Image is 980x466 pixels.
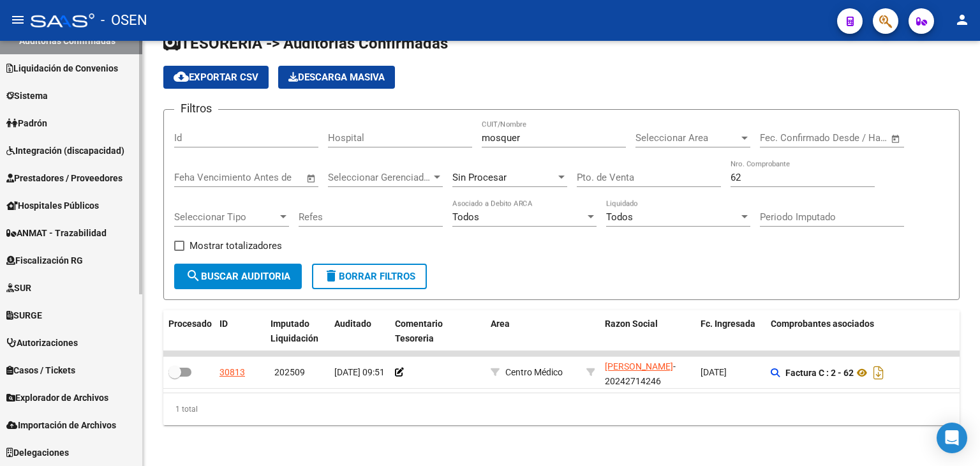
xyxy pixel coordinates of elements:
datatable-header-cell: ID [214,310,265,352]
button: Buscar Auditoria [174,264,302,289]
span: Procesado [168,319,212,329]
span: Sistema [6,89,48,103]
mat-icon: cloud_download [174,69,189,84]
datatable-header-cell: Razon Social [600,310,695,352]
button: Borrar Filtros [312,264,427,289]
span: Fiscalización RG [6,253,83,267]
datatable-header-cell: Comprobantes asociados [766,310,957,352]
app-download-masive: Descarga masiva de comprobantes (adjuntos) [278,66,395,89]
mat-icon: search [186,268,201,283]
strong: Factura C : 2 - 62 [785,368,854,378]
span: [DATE] 09:51 [334,367,385,377]
span: Integración (discapacidad) [6,144,124,158]
input: Fecha inicio [760,132,812,144]
button: Descarga Masiva [278,66,395,89]
div: 30813 [219,365,245,380]
datatable-header-cell: Procesado [163,310,214,352]
span: Borrar Filtros [323,271,415,282]
span: Razon Social [605,319,658,329]
span: ID [219,319,228,329]
span: SURGE [6,308,42,322]
span: Padrón [6,116,47,130]
div: - 20242714246 [605,359,690,386]
datatable-header-cell: Comentario Tesoreria [390,310,486,352]
span: [PERSON_NAME] [605,361,673,372]
span: 202509 [274,367,305,377]
span: Comprobantes asociados [771,319,874,329]
datatable-header-cell: Auditado [329,310,390,352]
span: Mostrar totalizadores [189,238,282,253]
button: Open calendar [304,171,319,186]
span: Exportar CSV [174,71,258,83]
span: ANMAT - Trazabilidad [6,226,107,240]
span: Buscar Auditoria [186,271,290,282]
input: Fecha fin [823,132,885,144]
div: Open Intercom Messenger [937,423,967,453]
mat-icon: person [954,12,970,27]
div: 1 total [163,393,960,425]
span: Autorizaciones [6,336,78,350]
datatable-header-cell: Fc. Ingresada [695,310,766,352]
span: Explorador de Archivos [6,391,108,405]
span: SUR [6,281,31,295]
span: Seleccionar Tipo [174,211,278,223]
span: Seleccionar Area [635,132,739,144]
span: [DATE] [701,367,727,377]
span: Delegaciones [6,446,69,460]
span: Area [491,319,510,329]
button: Open calendar [889,132,903,146]
span: Hospitales Públicos [6,199,99,213]
span: Auditado [334,319,371,329]
h3: Filtros [174,100,218,117]
span: Todos [606,211,633,223]
span: TESORERIA -> Auditorías Confirmadas [163,34,448,52]
span: Descarga Masiva [288,71,385,83]
span: Sin Procesar [452,172,507,183]
span: - OSEN [101,6,147,34]
span: Importación de Archivos [6,418,116,432]
span: Comentario Tesoreria [395,319,443,343]
span: Fc. Ingresada [701,319,755,329]
mat-icon: delete [323,268,339,283]
button: Exportar CSV [163,66,269,89]
span: Centro Médico [505,367,563,377]
datatable-header-cell: Area [486,310,581,352]
datatable-header-cell: Imputado Liquidación [265,310,329,352]
span: Todos [452,211,479,223]
span: Imputado Liquidación [271,319,318,343]
span: Casos / Tickets [6,363,75,377]
span: Seleccionar Gerenciador [328,172,431,183]
i: Descargar documento [870,363,887,383]
mat-icon: menu [10,12,26,27]
span: Liquidación de Convenios [6,61,118,75]
span: Prestadores / Proveedores [6,171,122,185]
